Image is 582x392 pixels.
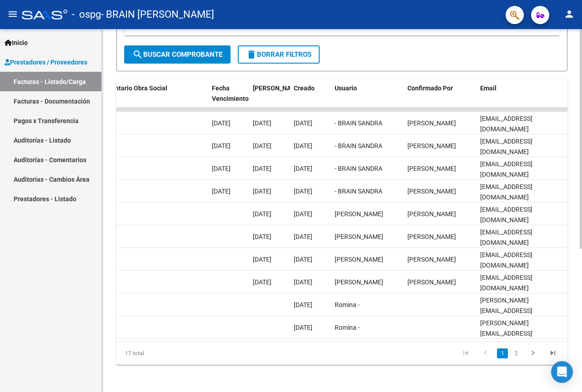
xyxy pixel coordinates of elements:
div: Open Intercom Messenger [551,361,573,383]
span: [DATE] [294,233,312,240]
datatable-header-cell: Usuario [331,79,404,119]
span: [PERSON_NAME] [407,256,456,263]
a: go to first page [457,348,474,358]
datatable-header-cell: Fecha Vencimiento [208,79,249,119]
span: Creado [294,84,315,92]
span: [PERSON_NAME] [407,188,456,195]
mat-icon: menu [7,9,18,20]
span: Comentario Obra Social [98,84,167,92]
datatable-header-cell: Comentario Obra Social [95,79,208,119]
span: [EMAIL_ADDRESS][DOMAIN_NAME] [480,183,532,201]
span: Email [480,84,497,92]
a: go to next page [524,348,542,358]
span: [DATE] [212,188,231,195]
mat-icon: person [564,9,575,20]
span: [DATE] [253,233,271,240]
datatable-header-cell: Creado [290,79,331,119]
span: [PERSON_NAME] [407,119,456,127]
span: - ospg [72,5,101,25]
span: [DATE] [253,142,271,149]
span: [PERSON_NAME] [253,84,302,92]
span: [PERSON_NAME] [407,210,456,218]
li: page 2 [509,346,523,361]
span: Usuario [335,84,357,92]
datatable-header-cell: Email [477,79,567,119]
span: [PERSON_NAME] [335,256,383,263]
span: [DATE] [294,278,312,286]
span: [PERSON_NAME] [407,278,456,286]
span: [DATE] [212,165,231,172]
a: 2 [511,348,522,358]
span: [DATE] [294,119,312,127]
span: Prestadores / Proveedores [5,57,87,67]
span: [DATE] [294,142,312,149]
button: Borrar Filtros [238,45,320,64]
a: go to last page [544,348,562,358]
span: [EMAIL_ADDRESS][DOMAIN_NAME] [480,115,532,133]
span: [PERSON_NAME] [335,233,383,240]
span: [DATE] [294,256,312,263]
button: Buscar Comprobante [124,45,231,64]
span: [DATE] [253,210,271,218]
mat-icon: delete [246,49,257,60]
span: [DATE] [212,142,231,149]
span: - BRAIN [PERSON_NAME] [101,5,214,25]
span: [DATE] [294,165,312,172]
span: [DATE] [212,119,231,127]
span: [EMAIL_ADDRESS][DOMAIN_NAME] [480,160,532,178]
span: Buscar Comprobante [132,50,222,59]
span: - BRAIN SANDRA [335,188,382,195]
span: [EMAIL_ADDRESS][DOMAIN_NAME] [480,228,532,246]
span: - BRAIN SANDRA [335,142,382,149]
span: [DATE] [253,256,271,263]
span: [DATE] [253,278,271,286]
span: - BRAIN SANDRA [335,165,382,172]
a: 1 [497,348,508,358]
span: - BRAIN SANDRA [335,119,382,127]
span: Borrar Filtros [246,50,311,59]
span: Fecha Vencimiento [212,84,249,102]
datatable-header-cell: Fecha Confimado [249,79,290,119]
span: [PERSON_NAME] [335,210,383,218]
span: [EMAIL_ADDRESS][DOMAIN_NAME] [480,251,532,269]
span: [PERSON_NAME] [407,142,456,149]
span: [PERSON_NAME] [335,278,383,286]
span: [PERSON_NAME] [407,233,456,240]
span: [DATE] [294,301,312,308]
span: [DATE] [253,165,271,172]
span: [EMAIL_ADDRESS][DOMAIN_NAME] [480,206,532,223]
span: [DATE] [253,119,271,127]
span: [DATE] [294,210,312,218]
span: [PERSON_NAME] [407,165,456,172]
datatable-header-cell: Confirmado Por [404,79,477,119]
mat-icon: search [132,49,143,60]
span: Romina - [335,301,360,308]
span: [DATE] [253,188,271,195]
div: 17 total [116,342,205,365]
span: [EMAIL_ADDRESS][DOMAIN_NAME] [480,138,532,155]
li: page 1 [496,346,509,361]
span: [PERSON_NAME][EMAIL_ADDRESS][DOMAIN_NAME] [480,297,532,325]
span: [DATE] [294,188,312,195]
a: go to previous page [477,348,494,358]
span: [PERSON_NAME][EMAIL_ADDRESS][DOMAIN_NAME] [480,319,532,347]
span: [EMAIL_ADDRESS][DOMAIN_NAME] [480,274,532,292]
span: Romina - [335,324,360,331]
span: [DATE] [294,324,312,331]
span: Confirmado Por [407,84,453,92]
span: Inicio [5,38,28,48]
